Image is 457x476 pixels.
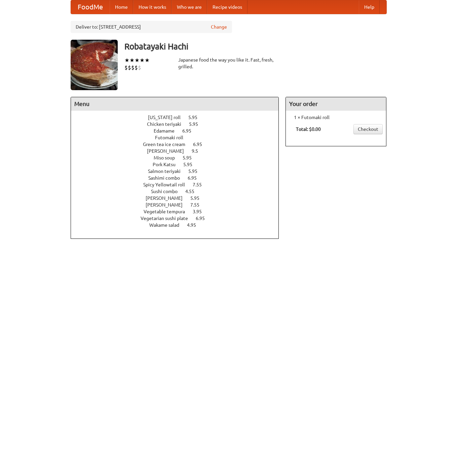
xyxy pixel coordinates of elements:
[154,128,181,134] span: Edamame
[71,40,118,90] img: angular.jpg
[124,64,128,71] li: $
[71,97,279,111] h4: Menu
[148,169,210,174] a: Salmon teriyaki 5.95
[144,209,214,214] a: Vegetable tempura 3.95
[189,121,205,127] span: 5.95
[71,0,110,14] a: FoodMe
[129,57,135,64] li: ★
[148,175,187,181] span: Sashimi combo
[124,57,129,64] li: ★
[143,182,192,187] span: Spicy Yellowtail roll
[154,128,204,134] a: Edamame 6.95
[188,175,203,181] span: 6.95
[140,57,145,64] li: ★
[183,155,198,160] span: 5.95
[128,64,131,71] li: $
[141,216,217,221] a: Vegetarian sushi plate 6.95
[207,0,247,14] a: Recipe videos
[135,64,138,71] li: $
[353,124,383,134] a: Checkout
[144,209,192,214] span: Vegetable tempura
[289,114,383,121] li: 1 × Futomaki roll
[145,57,150,64] li: ★
[151,189,184,194] span: Sushi combo
[190,195,206,201] span: 5.95
[148,115,187,120] span: [US_STATE] roll
[146,202,189,208] span: [PERSON_NAME]
[296,126,321,132] b: Total: $0.00
[110,0,133,14] a: Home
[187,222,203,228] span: 4.95
[147,121,211,127] a: Chicken teriyaki 5.95
[196,216,212,221] span: 6.95
[135,57,140,64] li: ★
[155,135,202,140] a: Futomaki roll
[185,189,201,194] span: 4.55
[193,209,208,214] span: 3.95
[147,148,191,154] span: [PERSON_NAME]
[133,0,172,14] a: How it works
[131,64,135,71] li: $
[193,182,208,187] span: 7.55
[149,222,208,228] a: Wakame salad 4.95
[146,195,189,201] span: [PERSON_NAME]
[154,155,204,160] a: Miso soup 5.95
[143,142,192,147] span: Green tea ice cream
[124,40,387,53] h3: Robatayaki Hachi
[147,148,211,154] a: [PERSON_NAME] 9.5
[148,115,210,120] a: [US_STATE] roll 5.95
[359,0,380,14] a: Help
[172,0,207,14] a: Who we are
[153,162,205,167] a: Pork Katsu 5.95
[188,169,204,174] span: 5.95
[147,121,188,127] span: Chicken teriyaki
[182,128,198,134] span: 6.95
[71,21,232,33] div: Deliver to: [STREET_ADDRESS]
[148,169,187,174] span: Salmon teriyaki
[155,135,190,140] span: Futomaki roll
[178,57,279,70] div: Japanese food the way you like it. Fast, fresh, grilled.
[154,155,182,160] span: Miso soup
[183,162,199,167] span: 5.95
[193,142,209,147] span: 6.95
[192,148,205,154] span: 9.5
[148,175,209,181] a: Sashimi combo 6.95
[286,97,386,111] h4: Your order
[188,115,204,120] span: 5.95
[138,64,141,71] li: $
[211,24,227,30] a: Change
[153,162,182,167] span: Pork Katsu
[143,142,215,147] a: Green tea ice cream 6.95
[146,202,212,208] a: [PERSON_NAME] 7.55
[146,195,212,201] a: [PERSON_NAME] 5.95
[149,222,186,228] span: Wakame salad
[143,182,214,187] a: Spicy Yellowtail roll 7.55
[141,216,195,221] span: Vegetarian sushi plate
[190,202,206,208] span: 7.55
[151,189,207,194] a: Sushi combo 4.55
